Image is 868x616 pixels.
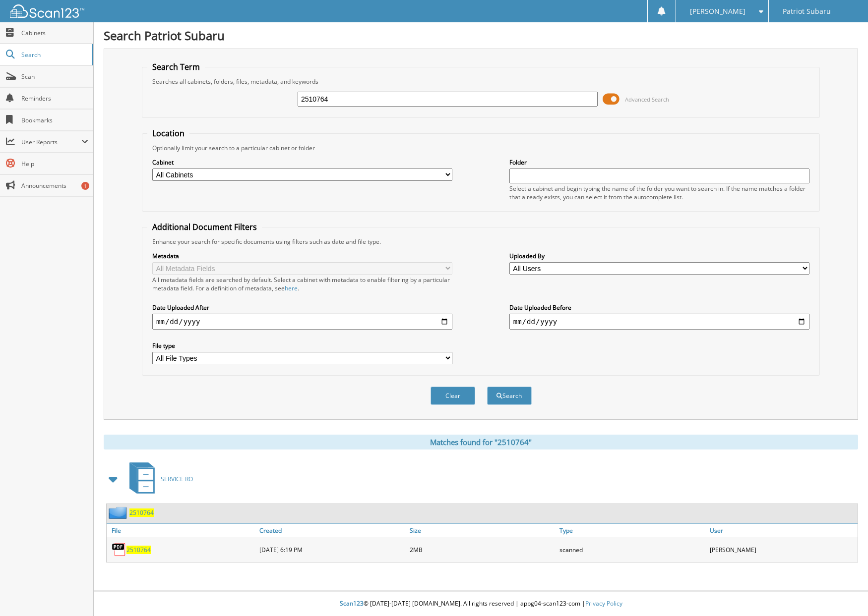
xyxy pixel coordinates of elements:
[487,387,532,405] button: Search
[21,29,88,37] span: Cabinets
[257,524,407,537] a: Created
[152,303,452,312] label: Date Uploaded After
[10,4,84,18] img: scan123-logo-white.svg
[21,72,88,81] span: Scan
[107,524,257,537] a: File
[707,524,858,537] a: User
[147,128,189,139] legend: Location
[509,303,809,312] label: Date Uploaded Before
[625,96,669,103] span: Advanced Search
[161,475,193,483] span: SERVICE RO
[147,144,814,152] div: Optionally limit your search to a particular cabinet or folder
[783,8,831,14] span: Patriot Subaru
[557,540,707,560] div: scanned
[104,435,858,449] div: Matches found for "2510764"
[152,252,452,260] label: Metadata
[21,51,87,59] span: Search
[94,592,868,616] div: © [DATE]-[DATE] [DOMAIN_NAME]. All rights reserved | appg04-scan123-com |
[431,387,475,405] button: Clear
[126,546,151,554] a: 2510764
[407,540,558,560] div: 2MB
[21,160,88,168] span: Help
[690,8,745,14] span: [PERSON_NAME]
[557,524,707,537] a: Type
[509,314,809,330] input: end
[509,184,809,201] div: Select a cabinet and begin typing the name of the folder you want to search in. If the name match...
[109,506,129,519] img: folder2.png
[147,61,205,72] legend: Search Term
[81,182,89,190] div: 1
[152,341,452,350] label: File type
[340,599,364,608] span: Scan123
[707,540,858,560] div: [PERSON_NAME]
[147,77,814,86] div: Searches all cabinets, folders, files, metadata, and keywords
[21,181,88,190] span: Announcements
[147,237,814,246] div: Enhance your search for specific documents using filters such as date and file type.
[112,542,126,557] img: PDF.png
[152,158,452,167] label: Cabinet
[509,158,809,167] label: Folder
[509,252,809,260] label: Uploaded By
[285,284,298,292] a: here
[147,222,262,232] legend: Additional Document Filters
[21,94,88,103] span: Reminders
[129,508,154,517] a: 2510764
[21,116,88,124] span: Bookmarks
[21,138,81,146] span: User Reports
[152,314,452,330] input: start
[152,276,452,292] div: All metadata fields are searched by default. Select a cabinet with metadata to enable filtering b...
[124,459,193,499] a: SERVICE RO
[257,540,407,560] div: [DATE] 6:19 PM
[104,27,858,44] h1: Search Patriot Subaru
[585,599,622,608] a: Privacy Policy
[407,524,558,537] a: Size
